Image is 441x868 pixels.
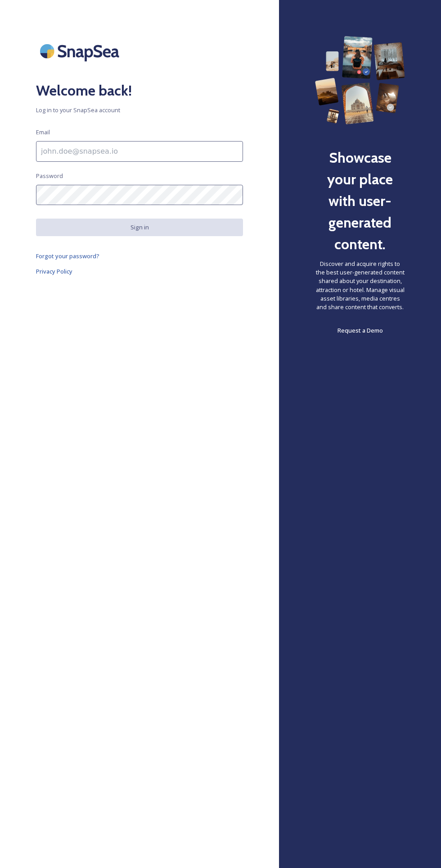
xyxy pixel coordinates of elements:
a: Request a Demo [337,325,383,336]
a: Privacy Policy [36,266,243,277]
img: SnapSea Logo [36,36,126,66]
a: Forgot your password? [36,251,243,261]
span: Forgot your password? [36,252,99,260]
span: Password [36,172,63,180]
span: Request a Demo [337,326,383,334]
img: 63b42ca75bacad526042e722_Group%20154-p-800.png [315,36,405,124]
span: Privacy Policy [36,267,72,275]
input: john.doe@snapsea.io [36,141,243,162]
button: Sign in [36,219,243,236]
h2: Welcome back! [36,80,243,101]
span: Log in to your SnapSea account [36,106,243,114]
span: Discover and acquire rights to the best user-generated content shared about your destination, att... [315,260,405,311]
h2: Showcase your place with user-generated content. [315,147,405,255]
span: Email [36,128,50,137]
